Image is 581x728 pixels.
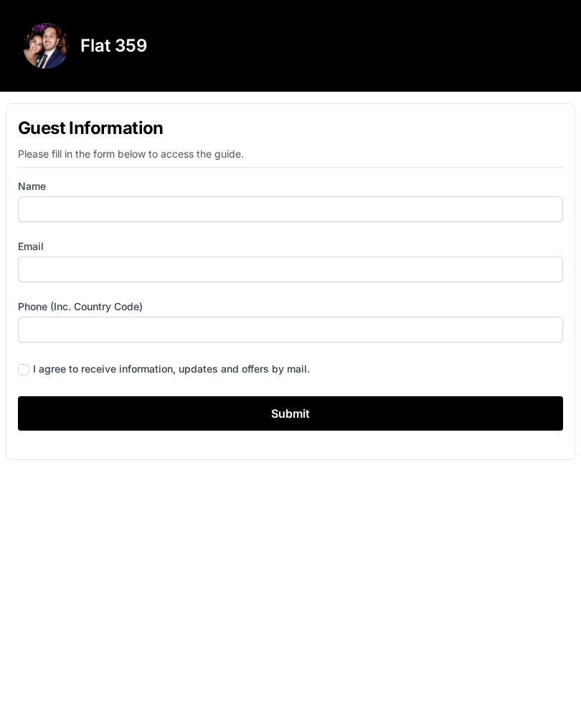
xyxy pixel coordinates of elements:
p: Please fill in the form below to access the guide. [18,147,563,168]
a: Flat 359 [23,23,147,69]
img: eqcwwvwsayrfpbuxhp2k6xr4xbnm [23,23,69,69]
label: Name [18,179,563,193]
input: Submit [18,396,563,431]
h1: Guest Information [18,115,563,141]
div: I agree to receive information, updates and offers by mail. [33,362,310,376]
label: Email [18,239,563,254]
label: Phone (inc. country code) [18,300,563,314]
h3: Flat 359 [80,34,147,57]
